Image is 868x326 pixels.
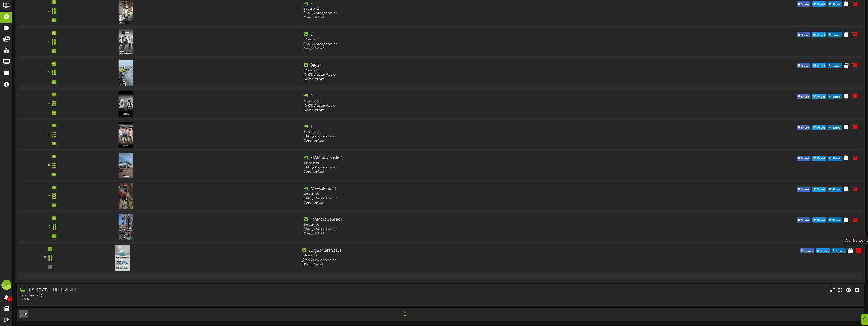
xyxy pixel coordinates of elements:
button: Share [828,94,842,99]
div: [US_STATE] - HI - Lobby 1 [20,287,366,293]
div: 10 [47,225,50,229]
div: Direct Upload [304,15,647,20]
div: [DATE] - Playing Forever [304,42,647,46]
div: 60 seconds [304,7,647,11]
div: [DATE] - Playing Forever [304,104,647,108]
button: Share [828,63,842,68]
div: 8 [48,163,50,168]
div: AC [1,280,11,290]
img: 9eb8cbf1-43a9-455d-a752-d2cec68d2bc7.png [119,183,133,209]
img: 1d421499-19b5-4eed-bbea-70fff83611ad.png [115,245,130,271]
button: 10 [19,310,28,318]
span: Tweet [816,32,826,38]
span: Share [831,218,841,223]
span: Tweet [816,156,826,161]
div: 7 [304,1,647,7]
img: 0b847963-02a1-445e-9aed-5c8dfe21b9c2.png [119,60,133,86]
button: Share [828,1,842,6]
span: 0 [7,296,12,301]
div: 6 [48,102,50,106]
span: 1 [403,311,407,317]
span: Share [831,156,841,161]
button: Share [828,125,842,130]
div: Direct Upload [304,232,647,236]
button: Tweet [812,32,826,37]
span: Share [800,94,810,100]
button: Share [828,156,842,161]
button: Tweet [812,187,826,192]
span: Share [831,63,841,69]
span: Share [803,249,813,254]
div: FMIAcidCaustic2 [304,155,647,161]
div: 11 [44,256,46,260]
span: Share [800,63,810,69]
div: [DATE] - Playing Forever [304,227,647,232]
span: Share [800,32,810,38]
img: 30fffb91-fc54-4c04-9dbb-e4e161ec23bf.png [119,29,133,55]
span: Share [800,2,810,7]
div: 10 seconds [304,161,647,165]
div: Bayer1 [304,62,647,68]
div: FMIAcidCaustic1 [304,217,647,223]
div: [DATE] - Playing Forever [304,165,647,170]
div: 5 [304,32,647,38]
div: 10 seconds [304,192,647,196]
button: Share [797,1,810,6]
div: 60 seconds [304,68,647,73]
div: Direct Upload [304,46,647,51]
span: Tweet [816,94,826,100]
button: Share [797,187,810,192]
span: Share [831,32,841,38]
span: Tweet [816,63,826,69]
div: # 12101 [20,298,366,302]
div: Direct Upload [304,201,647,205]
span: Tweet [816,125,826,131]
div: Direct Upload [304,139,647,143]
div: August Birthdays [302,248,649,253]
img: 251e8362-c797-4455-b8e5-53b8b52c9aba.png [119,153,133,178]
span: Tweet [816,187,826,192]
div: Direct Upload [304,108,647,112]
button: Share [797,32,810,37]
button: Share [797,94,810,99]
div: [DATE] - Playing Forever [304,196,647,201]
button: Share [797,63,810,68]
span: Share [831,94,841,100]
span: Share [800,218,810,223]
div: 60 seconds [304,38,647,42]
span: Share [831,125,841,131]
button: Share [797,156,810,161]
div: 49 seconds [302,254,649,258]
div: [DATE] - Playing Forever [304,73,647,77]
span: Share [800,156,810,161]
div: [DATE] - Playing Forever [304,11,647,15]
button: Tweet [812,156,826,161]
button: Tweet [816,248,830,253]
span: Share [831,187,841,192]
button: Tweet [812,217,826,222]
button: Share [797,217,810,222]
div: 60 seconds [304,130,647,135]
div: 1 [304,124,647,130]
div: 10 seconds [304,223,647,227]
button: Tweet [812,94,826,99]
span: Share [800,125,810,131]
button: Share [828,32,842,37]
button: Share [828,187,842,192]
div: 9 [48,194,50,198]
img: 2eb854c9-4979-4e99-be62-76adf83d8493.png [119,91,133,117]
button: Share [797,125,810,130]
div: Direct Upload [304,170,647,174]
button: Share [832,248,846,253]
div: Direct Upload [302,263,649,267]
div: MPMaterials1 [304,186,647,192]
button: Tweet [812,63,826,68]
img: c089d32f-996d-4fa6-9e6d-8649446261db.png [119,122,133,147]
div: [DATE] - Playing Forever [304,135,647,139]
button: Tweet [812,125,826,130]
div: [DATE] - Playing Forever [302,258,649,263]
div: 60 seconds [304,99,647,104]
span: Tweet [816,218,826,223]
div: Direct Upload [304,77,647,81]
span: Tweet [816,2,826,7]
